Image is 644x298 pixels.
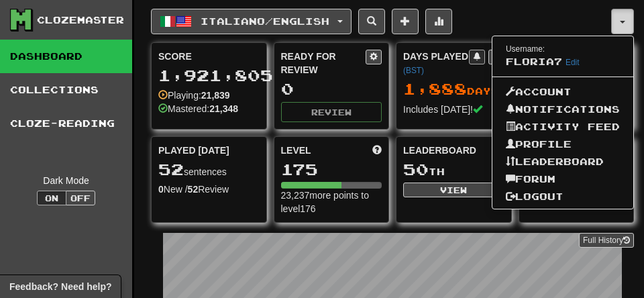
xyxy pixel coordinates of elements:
a: Notifications [492,101,633,118]
span: Open feedback widget [9,280,111,293]
a: Edit [566,58,580,67]
a: Activity Feed [492,118,633,136]
a: Forum [492,170,633,188]
a: Account [492,83,633,101]
small: Username: [506,44,545,54]
a: Leaderboard [492,153,633,170]
a: Logout [492,188,633,205]
a: Profile [492,136,633,153]
span: Floria7 [506,56,562,67]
